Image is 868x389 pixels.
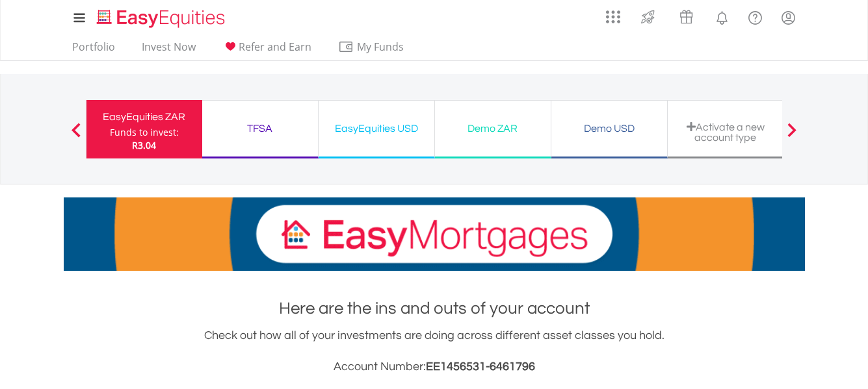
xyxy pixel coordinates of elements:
[64,358,805,376] h3: Account Number:
[559,119,659,138] div: Demo USD
[92,3,230,29] a: Home page
[606,10,620,24] img: grid-menu-icon.svg
[132,139,156,151] span: R3.04
[667,3,705,27] a: Vouchers
[94,108,194,126] div: EasyEquities ZAR
[637,6,659,27] img: thrive-v2.svg
[426,360,535,373] span: EE1456531-6461796
[676,6,697,27] img: vouchers-v2.svg
[67,40,120,60] a: Portfolio
[443,119,543,138] div: Demo ZAR
[676,121,776,143] div: Activate a new account type
[217,40,317,60] a: Refer and Earn
[598,3,629,24] a: AppsGrid
[772,3,805,32] a: My Profile
[239,40,311,54] span: Refer and Earn
[64,327,805,376] div: Check out how all of your investments are doing across different asset classes you hold.
[64,297,805,320] h1: Here are the ins and outs of your account
[705,3,739,29] a: Notifications
[338,38,423,55] span: My Funds
[739,3,772,29] a: FAQ's and Support
[210,119,310,138] div: TFSA
[326,119,427,138] div: EasyEquities USD
[110,126,179,139] div: Funds to invest:
[94,8,230,29] img: EasyEquities_Logo.png
[137,40,201,60] a: Invest Now
[64,197,805,271] img: EasyMortage Promotion Banner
